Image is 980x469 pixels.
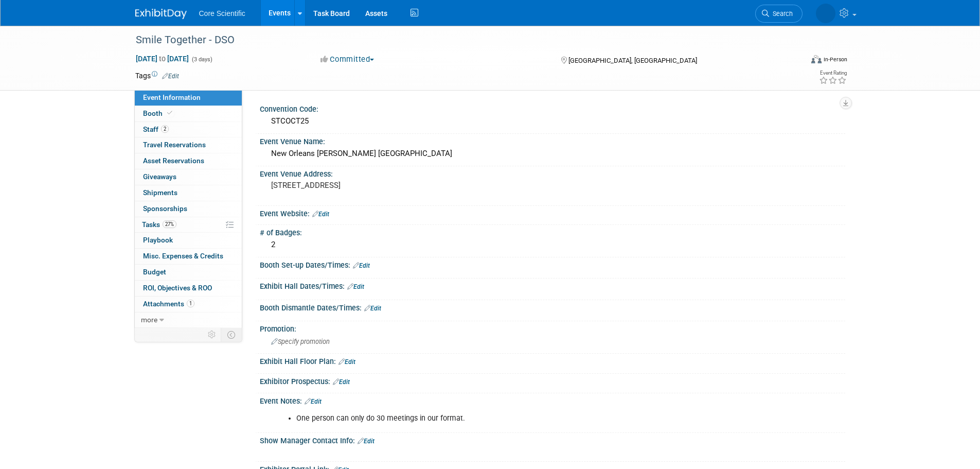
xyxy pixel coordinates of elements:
a: more [135,312,242,328]
a: Booth [135,106,242,121]
span: Travel Reservations [143,141,206,149]
div: Booth Set-up Dates/Times: [260,257,845,271]
div: STCOCT25 [268,113,838,129]
span: ROI, Objectives & ROO [143,284,212,292]
a: Tasks27% [135,217,242,233]
div: Exhibitor Prospectus: [260,374,845,387]
span: Shipments [143,188,177,197]
td: Toggle Event Tabs [221,328,242,341]
span: [DATE] [DATE] [135,54,189,63]
span: Tasks [142,220,176,229]
a: Edit [358,438,375,445]
span: 2 [161,125,169,133]
div: # of Badges: [260,225,845,238]
a: Asset Reservations [135,153,242,169]
div: In-Person [823,56,847,63]
div: Exhibit Hall Dates/Times: [260,279,845,292]
span: to [157,55,167,63]
a: Event Information [135,90,242,106]
span: 1 [187,300,194,307]
div: Event Venue Address: [260,166,845,179]
a: Sponsorships [135,201,242,217]
span: Sponsorships [143,204,187,213]
a: Edit [312,211,329,218]
td: Personalize Event Tab Strip [203,328,221,341]
div: Exhibit Hall Floor Plan: [260,354,845,367]
img: Format-Inperson.png [811,55,822,63]
a: Edit [333,378,350,386]
div: Event Rating [819,71,847,76]
a: Edit [353,262,370,269]
div: Booth Dismantle Dates/Times: [260,300,845,314]
a: ROI, Objectives & ROO [135,281,242,296]
span: Attachments [143,300,194,308]
span: Search [769,10,793,18]
a: Edit [338,358,355,366]
div: Promotion: [260,321,845,334]
a: Giveaways [135,169,242,185]
span: Specify promotion [271,338,330,345]
li: One person can only do 30 meetings in our format. [296,413,726,424]
span: Misc. Expenses & Credits [143,252,223,260]
div: Event Website: [260,206,845,219]
a: Misc. Expenses & Credits [135,249,242,264]
button: Committed [317,54,378,65]
span: Staff [143,125,169,133]
span: [GEOGRAPHIC_DATA], [GEOGRAPHIC_DATA] [568,57,697,64]
a: Travel Reservations [135,137,242,153]
a: Budget [135,265,242,280]
div: Event Format [742,54,848,69]
a: Search [755,5,803,23]
img: ExhibitDay [135,9,187,19]
div: Show Manager Contact Info: [260,433,845,446]
span: (3 days) [191,56,212,63]
span: Event Information [143,93,201,101]
div: 2 [268,237,838,253]
img: Rachel Wolff [816,4,835,23]
span: Budget [143,268,166,276]
span: Playbook [143,236,173,244]
a: Edit [347,283,364,290]
span: Giveaways [143,172,176,181]
div: Smile Together - DSO [132,31,787,49]
span: Booth [143,109,174,117]
span: Asset Reservations [143,157,204,165]
span: more [141,316,157,324]
pre: [STREET_ADDRESS] [271,181,492,190]
span: Core Scientific [199,9,245,18]
div: Event Notes: [260,393,845,407]
div: Convention Code: [260,101,845,114]
i: Booth reservation complete [167,110,172,116]
div: Event Venue Name: [260,134,845,147]
a: Playbook [135,233,242,248]
div: New Orleans [PERSON_NAME] [GEOGRAPHIC_DATA] [268,146,838,162]
span: 27% [163,220,176,228]
a: Attachments1 [135,297,242,312]
a: Edit [305,398,322,405]
a: Edit [364,305,381,312]
td: Tags [135,71,179,81]
a: Staff2 [135,122,242,137]
a: Edit [162,73,179,80]
a: Shipments [135,185,242,201]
